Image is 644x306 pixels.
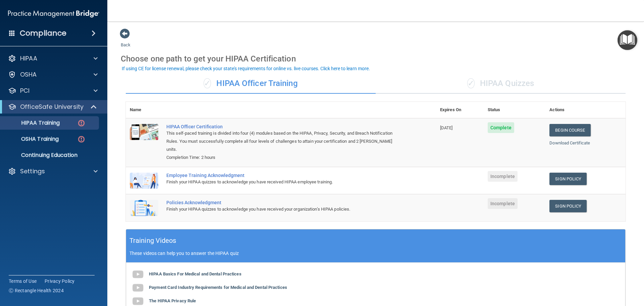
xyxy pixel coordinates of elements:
span: ✓ [204,78,211,88]
p: Settings [20,167,45,175]
iframe: Drift Widget Chat Controller [528,258,636,285]
img: danger-circle.6113f641.png [77,135,86,143]
span: Incomplete [488,171,518,182]
b: HIPAA Basics For Medical and Dental Practices [149,271,241,276]
a: Back [121,34,130,47]
div: Completion Time: 2 hours [166,154,402,162]
a: HIPAA Officer Certification [166,124,402,129]
a: HIPAA [8,54,98,62]
h4: Compliance [20,29,66,38]
span: Complete [488,122,514,133]
span: Incomplete [488,198,518,209]
b: The HIPAA Privacy Rule [149,298,196,303]
a: Download Certificate [549,140,590,145]
div: If using CE for license renewal, please check your state's requirements for online vs. live cours... [122,66,370,71]
img: gray_youtube_icon.38fcd6cc.png [131,268,145,281]
p: OSHA Training [4,136,59,142]
p: PCI [20,87,30,95]
th: Actions [545,102,626,118]
th: Status [484,102,545,118]
p: OfficeSafe University [20,103,84,111]
img: gray_youtube_icon.38fcd6cc.png [131,281,145,295]
button: If using CE for license renewal, please check your state's requirements for online vs. live cours... [121,65,371,72]
th: Name [126,102,162,118]
p: These videos can help you to answer the HIPAA quiz [129,251,622,256]
div: Employee Training Acknowledgment [166,173,402,178]
div: HIPAA Quizzes [376,74,626,94]
a: OfficeSafe University [8,103,97,111]
div: HIPAA Officer Training [126,74,376,94]
p: Continuing Education [4,152,96,159]
img: PMB logo [8,7,99,20]
a: PCI [8,87,98,95]
a: Settings [8,167,98,175]
a: Terms of Use [9,278,37,285]
a: Sign Policy [549,173,587,185]
span: [DATE] [440,125,453,130]
a: Begin Course [549,124,590,136]
p: HIPAA Training [4,120,60,126]
h5: Training Videos [129,235,176,247]
button: Open Resource Center [618,30,637,50]
p: OSHA [20,71,37,79]
a: Privacy Policy [45,278,75,285]
div: This self-paced training is divided into four (4) modules based on the HIPAA, Privacy, Security, ... [166,129,402,154]
a: Sign Policy [549,200,587,212]
div: Policies Acknowledgment [166,200,402,205]
b: Payment Card Industry Requirements for Medical and Dental Practices [149,285,287,290]
div: Finish your HIPAA quizzes to acknowledge you have received HIPAA employee training. [166,178,402,186]
p: HIPAA [20,54,37,62]
span: ✓ [467,78,475,88]
div: Choose one path to get your HIPAA Certification [121,49,631,69]
img: danger-circle.6113f641.png [77,119,86,127]
th: Expires On [436,102,484,118]
span: Ⓒ Rectangle Health 2024 [9,287,64,294]
a: OSHA [8,71,98,79]
div: Finish your HIPAA quizzes to acknowledge you have received your organization’s HIPAA policies. [166,205,402,213]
